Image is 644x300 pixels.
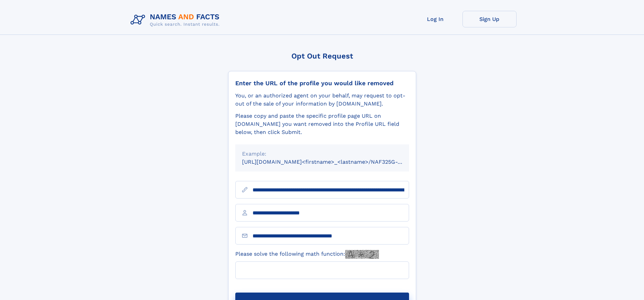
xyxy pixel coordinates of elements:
div: Opt Out Request [228,52,416,60]
div: Enter the URL of the profile you would like removed [235,79,409,87]
a: Sign Up [462,11,517,27]
div: Please copy and paste the specific profile page URL on [DOMAIN_NAME] you want removed into the Pr... [235,112,409,136]
small: [URL][DOMAIN_NAME]<firstname>_<lastname>/NAF325G-xxxxxxxx [242,159,422,165]
label: Please solve the following math function: [235,250,379,259]
img: Logo Names and Facts [128,11,225,29]
div: Example: [242,150,402,158]
div: You, or an authorized agent on your behalf, may request to opt-out of the sale of your informatio... [235,92,409,108]
a: Log In [408,11,462,27]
